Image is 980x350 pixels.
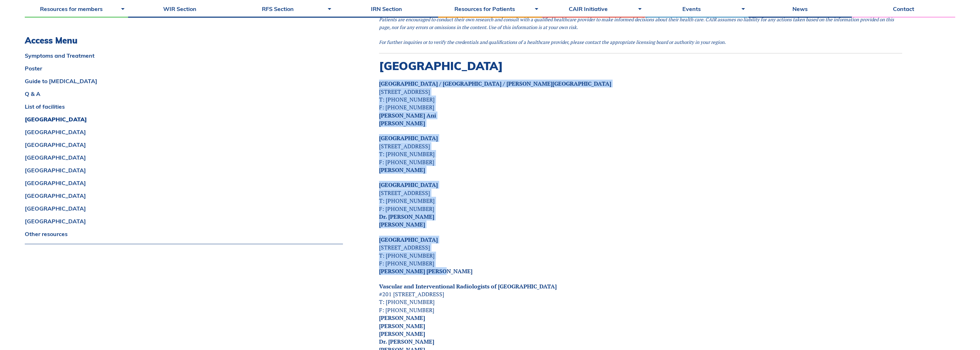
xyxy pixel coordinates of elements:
a: List of facilities [25,104,343,109]
a: [GEOGRAPHIC_DATA] [25,193,343,199]
a: [GEOGRAPHIC_DATA] [25,218,343,224]
strong: [PERSON_NAME] [PERSON_NAME] [379,267,472,275]
em: Patients are encouraged to conduct their own research and consult with a qualified healthcare pro... [379,16,894,30]
a: Guide to [MEDICAL_DATA] [25,78,343,84]
a: Q & A [25,91,343,97]
p: [STREET_ADDRESS] T: [PHONE_NUMBER] F: [PHONE_NUMBER] [379,134,902,174]
a: [GEOGRAPHIC_DATA] [25,206,343,211]
a: Symptoms and Treatment [25,53,343,58]
a: [GEOGRAPHIC_DATA] [379,181,438,189]
a: [GEOGRAPHIC_DATA] [379,236,438,243]
p: [STREET_ADDRESS] T: [PHONE_NUMBER] F: [PHONE_NUMBER] [379,236,902,275]
h2: [GEOGRAPHIC_DATA] [379,59,902,73]
a: [GEOGRAPHIC_DATA] [25,142,343,148]
a: [GEOGRAPHIC_DATA] [25,155,343,160]
p: [STREET_ADDRESS] T: [PHONE_NUMBER] F: [PHONE_NUMBER] [379,181,902,228]
a: Poster [25,65,343,71]
a: [GEOGRAPHIC_DATA] / [GEOGRAPHIC_DATA] / [PERSON_NAME][GEOGRAPHIC_DATA] [379,80,611,87]
strong: Dr. [PERSON_NAME] [379,213,434,220]
em: For further inquiries or to verify the credentials and qualifications of a healthcare provider, p... [379,39,726,45]
strong: [PERSON_NAME] [379,166,425,174]
strong: [PERSON_NAME] [379,322,425,330]
a: [GEOGRAPHIC_DATA] [25,129,343,135]
a: [GEOGRAPHIC_DATA] [25,116,343,122]
strong: [PERSON_NAME] Ani [PERSON_NAME] [379,111,436,127]
a: [GEOGRAPHIC_DATA] [25,180,343,186]
strong: [PERSON_NAME] [379,220,425,228]
a: Other resources [25,231,343,237]
a: Vascular and Interventional Radiologists of [GEOGRAPHIC_DATA] [379,282,557,290]
p: [STREET_ADDRESS] T: [PHONE_NUMBER] F: [PHONE_NUMBER] [379,80,902,127]
strong: [PERSON_NAME] [379,314,425,322]
a: [GEOGRAPHIC_DATA] [25,167,343,173]
h3: Access Menu [25,35,343,46]
a: [GEOGRAPHIC_DATA] [379,134,438,142]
